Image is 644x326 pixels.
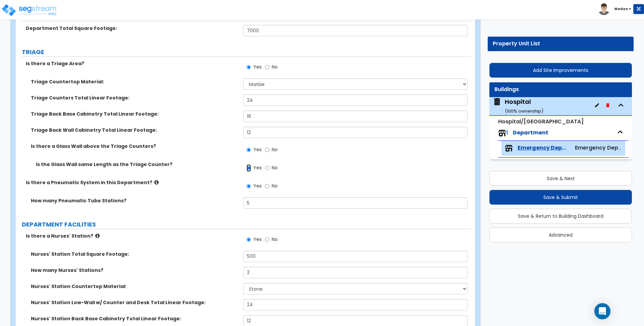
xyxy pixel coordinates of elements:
input: No [265,64,269,71]
span: Yes [253,182,262,189]
b: Wedon [614,6,628,11]
label: How many Pneumatic Tube Stations? [31,197,238,204]
label: Nurses' Station Back Base Cabinetry Total Linear Footage: [31,315,238,322]
label: Nurses' Station Low-Wall w/ Counter and Desk Total Linear Footage: [31,299,238,306]
input: Yes [247,146,251,154]
button: Advanced [489,228,632,242]
input: No [265,146,269,154]
span: Yes [253,64,262,70]
span: No [272,236,278,243]
label: DEPARTMENT FACILITIES [22,220,471,229]
span: Department [513,129,548,136]
img: building.svg [493,97,501,106]
label: Is there a Pneumatic System in this Department? [26,179,238,186]
small: ( 100 % ownership) [505,108,543,114]
label: Nurses' Station Total Square Footage: [31,251,238,257]
label: Triage Countertop Material: [31,78,238,85]
input: Yes [247,236,251,243]
img: tenants.png [505,144,513,152]
i: click for more info! [95,233,100,238]
span: Yes [253,164,262,171]
input: Yes [247,164,251,172]
label: Is there a Triage Area? [26,60,238,67]
input: Yes [247,182,251,190]
span: No [272,164,278,171]
label: Nurses' Station Countertop Material: [31,283,238,290]
img: avatar.png [598,3,610,15]
label: Triage Back Base Cabinetry Total Linear Footage: [31,111,238,117]
label: Is there a Glass Wall above the Triage Counters? [31,143,238,150]
span: Hospital [493,97,543,115]
input: Yes [247,64,251,71]
label: Is the Glass Wall same Length as the Triage Counter? [36,161,238,168]
small: Hospital/Surgery Center [498,118,584,125]
img: logo_pro_r.png [1,3,58,17]
button: Save & Submit [489,190,632,205]
input: No [265,182,269,190]
button: Add Site Improvements [489,63,632,78]
span: No [272,182,278,189]
span: Emergency Department [518,144,569,152]
span: Yes [253,146,262,153]
img: tenants.png [498,129,506,137]
label: TRIAGE [22,48,471,56]
span: Emergency Department [575,144,641,152]
input: No [265,164,269,172]
div: Hospital [505,97,543,115]
span: No [272,146,278,153]
label: How many Nurses' Stations? [31,267,238,274]
i: click for more info! [154,180,159,185]
label: Is there a Nurses' Station? [26,233,238,239]
label: Triage Back Wall Cabinetry Total Linear Footage: [31,127,238,133]
div: Open Intercom Messenger [594,303,610,319]
div: Property Unit List [493,40,629,48]
span: Yes [253,236,262,243]
label: Triage Counters Total Linear Footage: [31,94,238,101]
button: Save & Return to Building Dashboard [489,209,632,223]
div: Buildings [494,86,627,93]
label: Department Total Square Footage: [26,25,238,32]
input: No [265,236,269,243]
span: 1 [506,129,508,136]
span: No [272,64,278,70]
button: Save & Next [489,171,632,186]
